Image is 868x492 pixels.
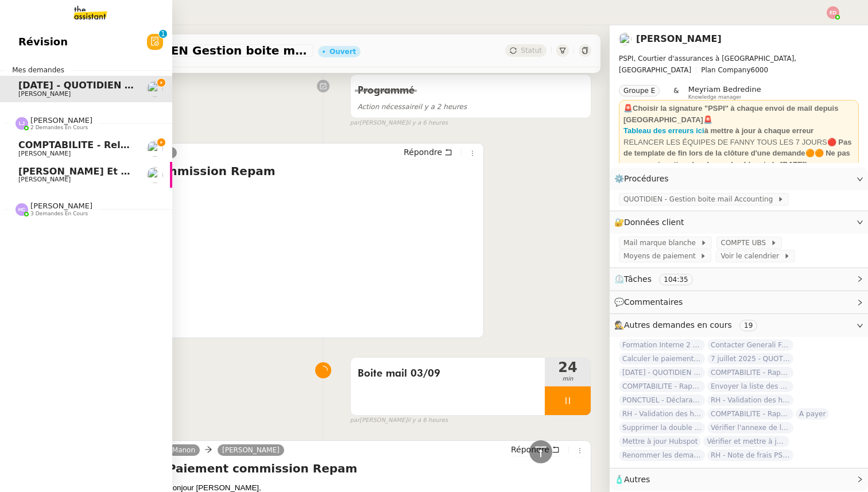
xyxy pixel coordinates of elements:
span: Renommer les demandes selon les codes clients [619,450,705,461]
span: 🔐 [614,216,689,229]
span: Procédures [624,174,669,183]
span: & [673,85,679,100]
span: Voir le calendrier [720,250,783,262]
div: RELANCER LES ÉQUIPES DE FANNY TOUS LES 7 JOURS [623,137,854,171]
div: 💬Commentaires [610,291,868,313]
span: Calculer le paiement de CHF 2,063.41 [619,353,705,365]
span: Répondre [404,146,442,158]
span: Knowledge manager [688,94,742,100]
span: 🕵️ [614,320,762,330]
span: [PERSON_NAME] et relancez les impayés chez [PERSON_NAME] [18,166,351,177]
span: Formation Interne 2 - [PERSON_NAME] [619,339,705,351]
span: Supprimer la double authentification [619,422,705,433]
a: Manon [168,445,200,455]
div: Ouvert [330,48,356,55]
span: Moyens de paiement [623,250,700,262]
img: users%2F0zQGGmvZECeMseaPawnreYAQQyS2%2Favatar%2Feddadf8a-b06f-4db9-91c4-adeed775bb0f [147,141,163,157]
span: Tâches [624,274,652,284]
span: [DATE] - QUOTIDIEN - OPAL - Gestion de la boîte mail OPAL [619,367,705,378]
span: Action nécessaire [358,103,418,111]
span: Mettre à jour Hubspot [619,436,701,447]
span: COMPTABILITE - Rapprochement bancaire - [DATE] [619,381,705,392]
span: Programmé [358,86,414,96]
span: 2 demandes en cours [30,125,88,131]
nz-tag: Groupe E [619,85,660,96]
span: Plan Company [701,66,750,74]
span: Mail marque blanche [623,237,700,249]
span: il y a 2 heures [358,103,467,111]
img: svg [827,6,839,19]
span: Autres [624,475,650,484]
strong: 🚨Choisir la signature "PSPI" à chaque envoi de mail depuis [GEOGRAPHIC_DATA]🚨 [623,104,838,124]
span: il y a 6 heures [407,118,448,128]
app-user-label: Knowledge manager [688,85,761,100]
span: Autres demandes en cours [624,320,732,330]
span: Boite mail 03/09 [358,365,538,382]
span: Meyriam Bedredine [688,85,761,94]
nz-badge-sup: 1 [159,30,167,38]
img: svg [15,117,28,130]
img: users%2Fa6PbEmLwvGXylUqKytRPpDpAx153%2Favatar%2Ffanny.png [619,33,631,45]
span: QUOTIDIEN - Gestion boite mail Accounting [623,193,777,205]
span: 💬 [614,297,688,307]
span: Révision [18,33,68,51]
span: [PERSON_NAME] [18,90,71,98]
span: COMPTABILITE - Rapprochement bancaire - 28 août 2025 [707,408,793,420]
span: Mes demandes [5,64,71,76]
img: users%2Fa6PbEmLwvGXylUqKytRPpDpAx153%2Favatar%2Ffanny.png [147,81,163,97]
span: par [350,118,360,128]
div: ⏲️Tâches 104:35 [610,268,868,290]
div: ⚙️Procédures [610,168,868,190]
h4: RE: Paiement commission Repam [60,163,479,179]
span: Envoyer la liste des clients et assureurs [707,381,793,392]
span: RH - Validation des heures employés PSPI - 28 juillet 2025 [619,408,705,420]
nz-tag: 19 [739,320,757,331]
h4: Paiement commission Repam [168,460,586,476]
a: Tableau des erreurs ici [623,126,704,135]
span: ⏲️ [614,274,702,284]
span: COMPTABILITE - Rapprochement bancaire - 18 août 2025 [707,367,793,378]
span: Contacter Generali France pour demande AU094424 [707,339,793,351]
span: COMPTE UBS [721,237,770,249]
span: 6000 [751,66,769,74]
span: PSPI, Courtier d'assurances à [GEOGRAPHIC_DATA], [GEOGRAPHIC_DATA] [619,55,796,74]
span: Répondre [511,444,549,455]
span: RH - Note de frais PSPI - [DATE] [707,450,793,461]
small: [PERSON_NAME] [350,118,448,128]
span: 🧴 [614,475,650,484]
span: RH - Validation des heures employés PSPI - 28 août 2025 [707,394,793,406]
strong: 🔴 Pas de template de fin lors de la clôture d'une demande🟠🟠 Ne pas accuser réception des demandes... [623,138,851,169]
div: 🧴Autres [610,468,868,491]
strong: à mettre à jour à chaque erreur [704,126,814,135]
nz-tag: 104:35 [659,274,692,285]
span: Vérifier et mettre à jour les procédures MJL et TDM [703,436,789,447]
span: PONCTUEL - Déclaration [PERSON_NAME] - [DATE] [619,394,705,406]
a: [PERSON_NAME] [218,445,284,455]
span: Statut [521,47,542,55]
p: 1 [161,30,165,40]
img: users%2FNmPW3RcGagVdwlUj0SIRjiM8zA23%2Favatar%2Fb3e8f68e-88d8-429d-a2bd-00fb6f2d12db [147,167,163,183]
div: 🕵️Autres demandes en cours 19 [610,314,868,336]
button: Répondre [400,146,456,158]
span: [PERSON_NAME] [30,116,92,125]
span: [DATE] - QUOTIDIEN Gestion boite mail Accounting [60,45,309,56]
span: par [350,416,360,425]
span: il y a 6 heures [407,416,448,425]
span: 3 demandes en cours [30,211,88,217]
span: [PERSON_NAME] [30,202,92,210]
span: A payer [796,408,829,420]
img: svg [15,203,28,216]
span: min [545,374,591,384]
span: [DATE] - QUOTIDIEN Gestion boite mail Accounting [18,80,281,91]
span: COMPTABILITE - Relances factures impayées - [DATE] [18,140,296,150]
div: 🔐Données client [610,211,868,234]
span: Données client [624,218,684,227]
span: [PERSON_NAME] [18,176,71,183]
a: [PERSON_NAME] [636,33,722,44]
span: 7 juillet 2025 - QUOTIDIEN Gestion boite mail Accounting [707,353,793,365]
span: 24 [545,361,591,374]
span: Vérifier l'annexe de la police d'assurance [707,422,793,433]
span: [PERSON_NAME] [18,150,71,157]
span: Commentaires [624,297,683,307]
